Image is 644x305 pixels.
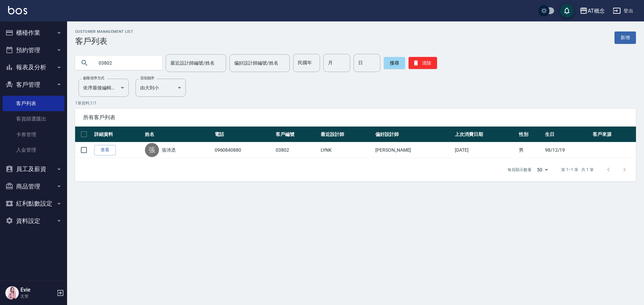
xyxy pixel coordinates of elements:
[543,127,591,142] th: 生日
[3,76,64,93] button: 客戶管理
[213,142,274,158] td: 0960840880
[162,147,176,153] a: 張沛丞
[3,160,64,178] button: 員工及薪資
[3,96,64,111] a: 客戶列表
[534,161,550,179] div: 50
[517,127,543,142] th: 性別
[94,145,116,155] a: 查看
[136,79,186,97] div: 由大到小
[274,127,319,142] th: 客戶編號
[3,212,64,230] button: 資料設定
[8,6,27,14] img: Logo
[143,127,213,142] th: 姓名
[20,287,55,293] h5: Evie
[453,127,517,142] th: 上次消費日期
[507,167,532,173] p: 每頁顯示數量
[319,127,374,142] th: 最近設計師
[83,114,628,121] span: 所有客戶列表
[588,7,605,15] div: AT概念
[213,127,274,142] th: 電話
[3,195,64,212] button: 紅利點數設定
[453,142,517,158] td: [DATE]
[3,178,64,195] button: 商品管理
[591,127,636,142] th: 客戶來源
[409,57,437,69] button: 清除
[374,127,453,142] th: 偏好設計師
[610,5,636,17] button: 登出
[614,31,636,44] a: 新增
[577,4,607,18] button: AT概念
[543,142,591,158] td: 98/12/19
[94,54,157,72] input: 搜尋關鍵字
[374,142,453,158] td: [PERSON_NAME]
[75,29,133,34] h2: Customer Management List
[3,142,64,158] a: 入金管理
[3,59,64,76] button: 報表及分析
[274,142,319,158] td: 03802
[140,76,154,81] label: 呈現順序
[75,36,133,46] h3: 客戶列表
[5,286,19,300] img: Person
[561,167,594,173] p: 第 1–1 筆 共 1 筆
[145,143,159,157] div: 張
[78,79,129,97] div: 依序最後編輯時間
[3,111,64,127] a: 客資篩選匯出
[560,4,574,17] button: save
[3,42,64,59] button: 預約管理
[384,57,405,69] button: 搜尋
[93,127,143,142] th: 詳細資料
[20,293,55,299] p: 主管
[3,24,64,42] button: 櫃檯作業
[83,76,104,81] label: 顧客排序方式
[517,142,543,158] td: 男
[3,127,64,142] a: 卡券管理
[319,142,374,158] td: LYNK
[75,100,636,106] p: 1 筆資料, 1 / 1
